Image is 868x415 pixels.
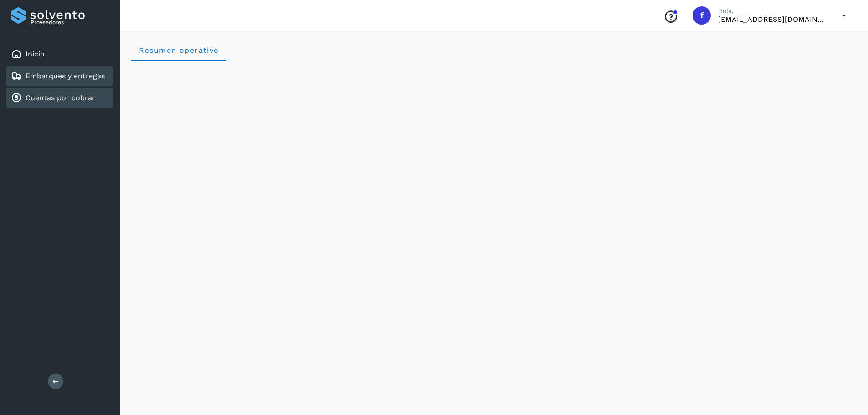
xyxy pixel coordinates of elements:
[718,7,827,15] p: Hola,
[26,72,105,80] a: Embarques y entregas
[26,50,45,58] a: Inicio
[31,19,109,26] p: Proveedores
[6,88,113,108] div: Cuentas por cobrar
[6,66,113,86] div: Embarques y entregas
[718,15,827,24] p: facturacion@salgofreight.com
[139,46,219,55] span: Resumen operativo
[6,44,113,64] div: Inicio
[26,93,95,102] a: Cuentas por cobrar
